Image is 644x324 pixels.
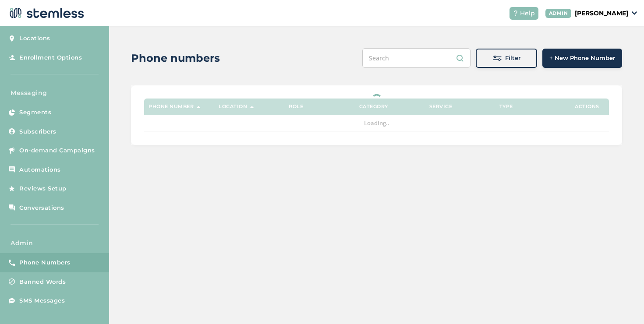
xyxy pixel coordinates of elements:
[19,53,82,62] span: Enrollment Options
[520,9,535,18] span: Help
[542,49,622,68] button: + New Phone Number
[19,127,57,136] span: Subscribers
[19,146,95,155] span: On-demand Campaigns
[575,9,628,18] p: [PERSON_NAME]
[513,11,518,16] img: icon-help-white-03924b79.svg
[19,258,71,267] span: Phone Numbers
[7,4,84,22] img: logo-dark-0685b13c.svg
[19,166,61,174] span: Automations
[600,282,644,324] iframe: Chat Widget
[476,49,537,68] button: Filter
[632,11,637,15] img: icon_down-arrow-small-66adaf34.svg
[549,54,615,63] span: + New Phone Number
[19,108,51,117] span: Segments
[19,34,50,43] span: Locations
[19,184,67,193] span: Reviews Setup
[545,9,572,18] div: ADMIN
[505,54,520,63] span: Filter
[131,50,220,66] h2: Phone numbers
[362,48,471,68] input: Search
[19,296,65,305] span: SMS Messages
[19,204,64,212] span: Conversations
[19,278,66,286] span: Banned Words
